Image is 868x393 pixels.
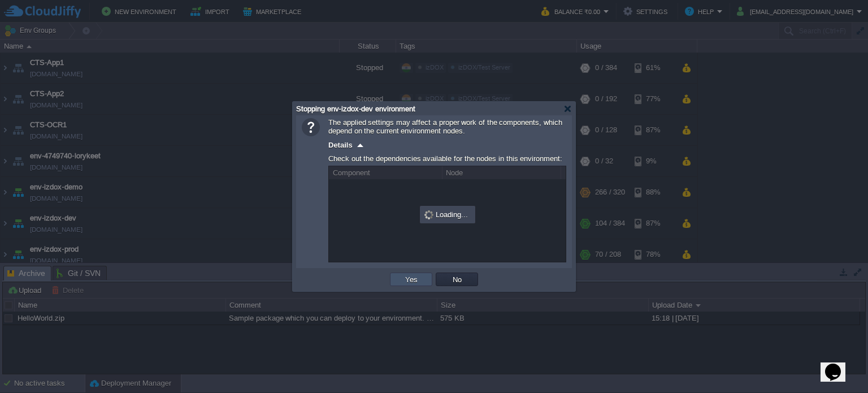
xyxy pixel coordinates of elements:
button: No [449,274,465,284]
span: The applied settings may affect a proper work of the components, which depend on the current envi... [328,118,562,135]
div: Check out the dependencies available for the nodes in this environment: [328,152,566,166]
iframe: chat widget [821,348,857,382]
span: Stopping env-izdox-dev environment [296,105,415,113]
span: Details [328,141,353,149]
button: Yes [402,274,421,284]
div: Loading... [421,207,474,222]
